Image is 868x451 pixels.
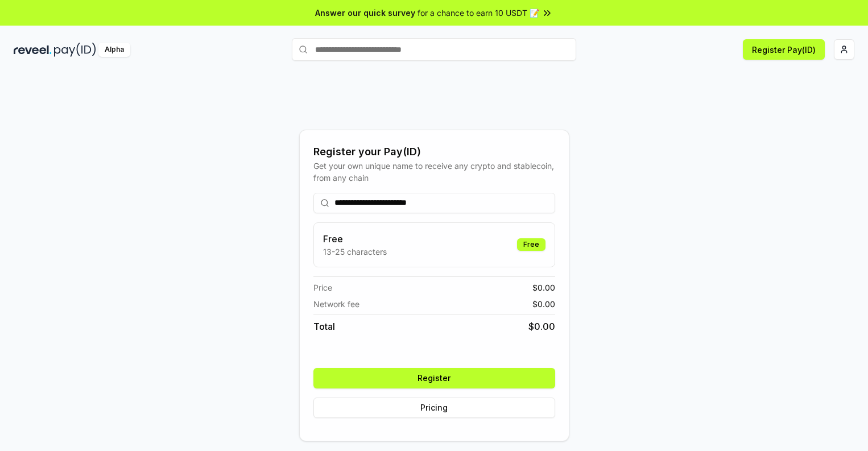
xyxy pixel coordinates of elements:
[528,320,555,333] span: $ 0.00
[517,238,545,251] div: Free
[313,298,359,310] span: Network fee
[532,282,555,293] span: $ 0.00
[54,43,96,57] img: pay_id
[313,282,332,293] span: Price
[315,7,415,19] span: Answer our quick survey
[313,160,555,184] div: Get your own unique name to receive any crypto and stablecoin, from any chain
[418,7,539,19] span: for a chance to earn 10 USDT 📝
[98,43,130,57] div: Alpha
[743,39,825,60] button: Register Pay(ID)
[323,246,387,258] p: 13-25 characters
[313,320,335,333] span: Total
[313,368,555,388] button: Register
[14,43,52,57] img: reveel_dark
[313,144,555,160] div: Register your Pay(ID)
[313,398,555,418] button: Pricing
[532,298,555,310] span: $ 0.00
[323,232,387,246] h3: Free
